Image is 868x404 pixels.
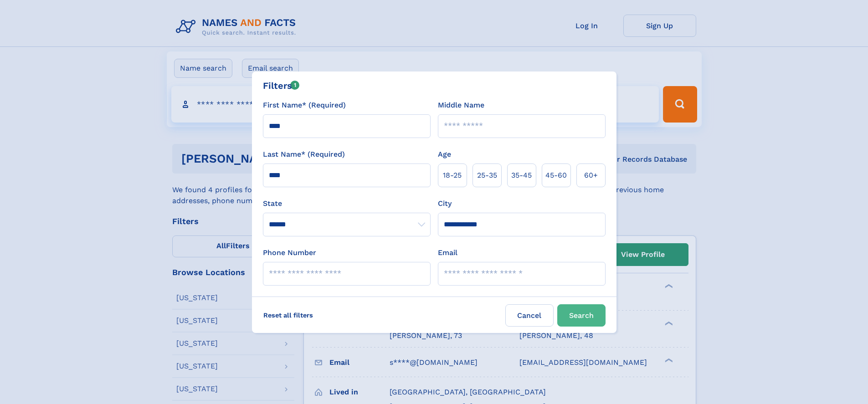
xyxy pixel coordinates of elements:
[263,198,431,209] label: State
[263,247,316,258] label: Phone Number
[511,170,532,181] span: 35‑45
[505,304,554,327] label: Cancel
[263,100,346,111] label: First Name* (Required)
[263,79,300,92] div: Filters
[545,170,567,181] span: 45‑60
[438,100,484,111] label: Middle Name
[557,304,606,327] button: Search
[257,304,319,326] label: Reset all filters
[443,170,462,181] span: 18‑25
[438,149,451,160] label: Age
[263,149,345,160] label: Last Name* (Required)
[477,170,497,181] span: 25‑35
[438,247,457,258] label: Email
[584,170,598,181] span: 60+
[438,198,452,209] label: City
